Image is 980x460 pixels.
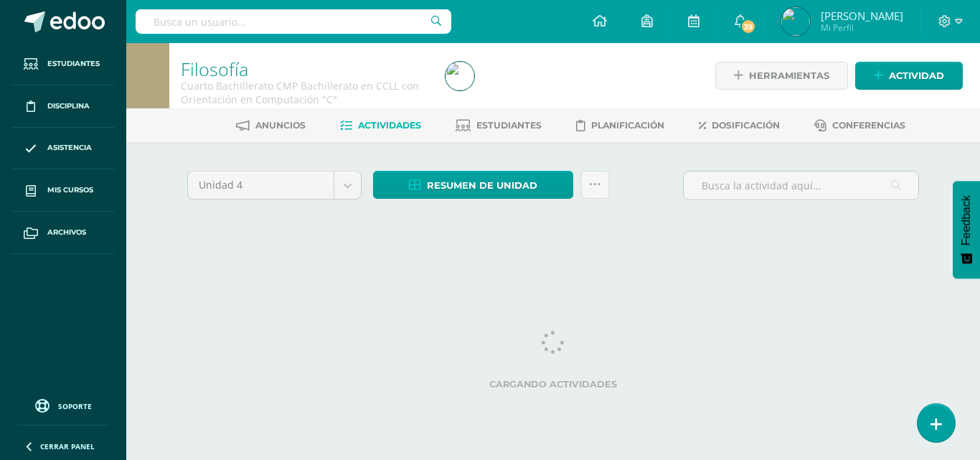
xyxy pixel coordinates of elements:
span: Cerrar panel [40,441,95,451]
span: Disciplina [47,100,90,112]
div: Cuarto Bachillerato CMP Bachillerato en CCLL con Orientación en Computación 'C' [181,79,428,106]
span: Mi Perfil [821,22,903,34]
a: Planificación [576,114,664,137]
span: Estudiantes [476,120,542,131]
a: Actividad [855,62,963,90]
span: Dosificación [712,120,780,131]
a: Actividades [340,114,421,137]
span: Actividad [889,62,944,89]
a: Dosificación [699,114,780,137]
input: Busca un usuario... [136,9,451,34]
span: Mis cursos [47,184,93,196]
a: Anuncios [236,114,306,137]
a: Disciplina [11,85,115,128]
span: Actividades [358,120,421,131]
a: Estudiantes [11,43,115,85]
button: Feedback - Mostrar encuesta [953,181,980,278]
a: Soporte [17,395,109,415]
a: Archivos [11,212,115,254]
label: Cargando actividades [187,379,919,390]
a: Conferencias [814,114,905,137]
span: 39 [740,19,756,34]
span: Herramientas [749,62,829,89]
img: 529e95d8c70de02c88ecaef2f0471237.png [446,62,474,90]
span: Conferencias [832,120,905,131]
a: Resumen de unidad [373,171,573,199]
a: Estudiantes [456,114,542,137]
span: Resumen de unidad [427,172,537,199]
a: Mis cursos [11,169,115,212]
span: [PERSON_NAME] [821,9,903,23]
span: Asistencia [47,142,92,154]
span: Unidad 4 [199,172,323,199]
span: Anuncios [255,120,306,131]
input: Busca la actividad aquí... [684,172,918,200]
h1: Filosofía [181,59,428,79]
span: Soporte [58,401,92,411]
a: Filosofía [181,57,248,81]
span: Feedback [960,195,973,245]
span: Planificación [591,120,664,131]
span: Estudiantes [47,58,100,70]
a: Asistencia [11,128,115,170]
a: Unidad 4 [188,172,361,199]
a: Herramientas [715,62,848,90]
img: 529e95d8c70de02c88ecaef2f0471237.png [781,7,810,36]
span: Archivos [47,227,86,238]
